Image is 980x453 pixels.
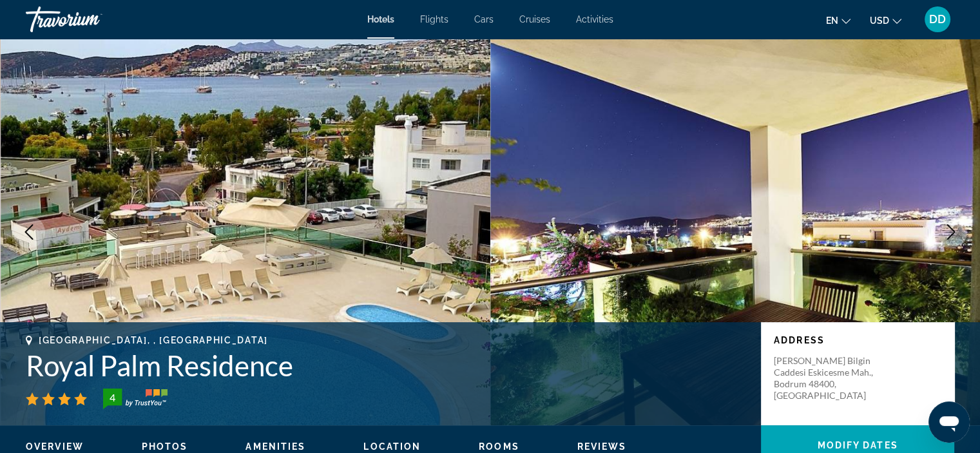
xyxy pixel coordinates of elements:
button: User Menu [921,6,954,33]
span: Location [363,441,421,452]
a: Hotels [367,14,394,24]
button: Change currency [870,11,901,30]
h1: Royal Palm Residence [26,349,748,382]
img: TrustYou guest rating badge [103,389,168,409]
button: Location [363,441,421,452]
iframe: Кнопка запуска окна обмена сообщениями [928,401,970,443]
div: 4 [99,390,125,405]
span: Photos [142,441,188,452]
button: Reviews [577,441,627,452]
span: en [826,15,838,26]
a: Travorium [26,3,155,36]
button: Amenities [245,441,305,452]
button: Overview [26,441,84,452]
a: Flights [420,14,448,24]
a: Cruises [519,14,550,24]
span: Reviews [577,441,627,452]
a: Activities [576,14,613,24]
button: Photos [142,441,188,452]
span: USD [870,15,889,26]
span: Modify Dates [817,440,898,450]
button: Rooms [479,441,519,452]
span: Overview [26,441,84,452]
button: Next image [935,216,967,248]
a: Cars [474,14,494,24]
span: [GEOGRAPHIC_DATA], , [GEOGRAPHIC_DATA] [39,335,268,345]
span: DD [929,13,946,26]
button: Previous image [13,216,45,248]
p: Address [774,335,941,345]
button: Change language [826,11,850,30]
p: [PERSON_NAME] Bilgin Caddesi Eskicesme Mah., Bodrum 48400, [GEOGRAPHIC_DATA] [774,355,877,401]
span: Rooms [479,441,519,452]
span: Amenities [245,441,305,452]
